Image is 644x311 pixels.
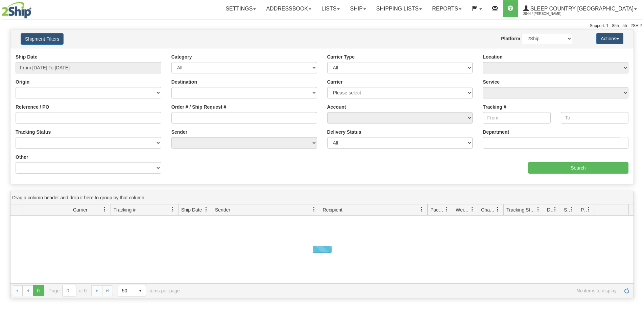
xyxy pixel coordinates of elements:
span: Delivery Status [547,206,553,213]
input: To [561,112,628,124]
div: grid grouping header [10,191,634,204]
a: Recipient filter column settings [416,204,427,215]
label: Carrier Type [327,53,355,60]
span: Tracking # [114,206,136,213]
label: Sender [171,129,187,135]
a: Sender filter column settings [308,204,320,215]
a: Packages filter column settings [441,204,453,215]
label: Destination [171,79,197,85]
span: Recipient [323,206,342,213]
a: Settings [220,0,261,17]
span: No items to display [189,288,617,293]
div: Support: 1 - 855 - 55 - 2SHIP [2,23,642,29]
label: Service [483,79,500,85]
a: Delivery Status filter column settings [549,204,561,215]
span: 50 [122,287,131,294]
a: Tracking # filter column settings [167,204,178,215]
a: Shipping lists [371,0,427,17]
a: Addressbook [261,0,316,17]
button: Shipment Filters [21,33,64,45]
span: Carrier [73,206,88,213]
a: Sleep Country [GEOGRAPHIC_DATA] 2044 / [PERSON_NAME] [518,0,642,17]
a: Carrier filter column settings [99,204,111,215]
a: Reports [427,0,467,17]
label: Order # / Ship Request # [171,104,226,110]
a: Weight filter column settings [467,204,478,215]
span: Page sizes drop down [118,285,146,296]
span: Sleep Country [GEOGRAPHIC_DATA] [529,6,634,12]
label: Tracking # [483,104,506,110]
input: From [483,112,550,124]
label: Reference / PO [16,104,49,110]
span: Weight [456,206,470,213]
a: Charge filter column settings [492,204,503,215]
a: Ship Date filter column settings [200,204,212,215]
span: Sender [215,206,230,213]
a: Shipment Issues filter column settings [566,204,578,215]
span: Pickup Status [581,206,587,213]
label: Account [327,104,346,110]
span: Charge [481,206,495,213]
button: Actions [596,33,623,44]
span: Tracking Status [506,206,536,213]
span: Packages [430,206,445,213]
label: Platform [501,35,520,42]
label: Ship Date [16,53,38,60]
span: Page 0 [33,285,44,296]
a: Tracking Status filter column settings [532,204,544,215]
label: Carrier [327,79,343,85]
label: Origin [16,79,29,85]
span: select [135,285,146,296]
span: Ship Date [181,206,202,213]
label: Location [483,53,502,60]
span: 2044 / [PERSON_NAME] [523,10,574,17]
a: Refresh [621,285,632,296]
img: logo2044.jpg [2,2,31,19]
label: Other [16,154,28,160]
label: Tracking Status [16,129,51,135]
span: items per page [118,285,180,296]
a: Ship [345,0,371,17]
span: Shipment Issues [564,206,570,213]
label: Delivery Status [327,129,361,135]
input: Search [528,162,628,174]
label: Department [483,129,509,135]
a: Pickup Status filter column settings [583,204,595,215]
a: Lists [316,0,345,17]
span: Page of 0 [49,285,87,296]
label: Category [171,53,192,60]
